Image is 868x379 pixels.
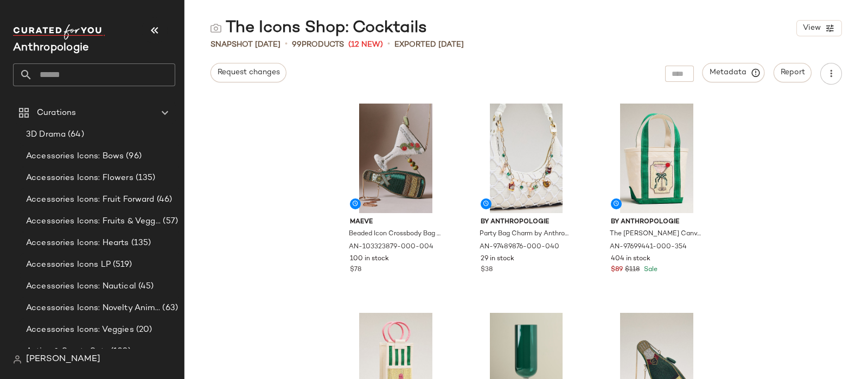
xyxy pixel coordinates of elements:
[133,172,156,184] span: (135)
[26,324,134,336] span: Accessories Icons: Veggies
[802,24,821,33] span: View
[160,302,178,314] span: (63)
[210,23,221,34] img: svg%3e
[611,254,650,264] span: 404 in stock
[26,280,136,293] span: Accessories Icons: Nautical
[349,242,433,252] span: AN-103323879-000-004
[610,242,687,252] span: AN-97699441-000-354
[136,280,154,293] span: (45)
[292,41,302,49] span: 99
[161,215,178,228] span: (57)
[66,129,84,141] span: (64)
[292,39,344,50] div: Products
[387,38,390,51] span: •
[481,217,572,227] span: By Anthropologie
[394,39,464,50] p: Exported [DATE]
[217,68,280,77] span: Request changes
[341,104,450,213] img: 103323879_004_b14
[780,68,805,77] span: Report
[480,242,559,252] span: AN-97489876-000-040
[26,237,129,249] span: Accessories Icons: Hearts
[480,229,571,239] span: Party Bag Charm by Anthropologie in Blue, Women's, Glass
[26,194,155,206] span: Accessories Icons: Fruit Forward
[472,104,581,213] img: 97489876_040_b
[602,104,711,213] img: 97699441_354_b
[709,68,758,78] span: Metadata
[129,237,151,249] span: (135)
[796,20,842,36] button: View
[285,38,288,51] span: •
[611,217,703,227] span: By Anthropologie
[26,353,100,366] span: [PERSON_NAME]
[610,229,701,239] span: The [PERSON_NAME] Canvas Tote by Anthropologie in Green, Women's, Cotton/Acrylic
[210,17,427,39] div: The Icons Shop: Cocktails
[134,324,152,336] span: (20)
[210,63,286,82] button: Request changes
[350,217,442,227] span: Maeve
[26,172,133,184] span: Accessories Icons: Flowers
[26,302,160,314] span: Accessories Icons: Novelty Animal
[13,24,105,40] img: cfy_white_logo.C9jOOHJF.svg
[26,150,124,163] span: Accessories Icons: Bows
[210,39,280,50] span: Snapshot [DATE]
[13,42,89,54] span: Current Company Name
[26,215,161,228] span: Accessories Icons: Fruits & Veggies
[155,194,173,206] span: (46)
[111,259,132,271] span: (519)
[774,63,812,82] button: Report
[26,129,66,141] span: 3D Drama
[703,63,765,82] button: Metadata
[625,265,640,275] span: $118
[26,345,108,358] span: Active & Sporty Sets
[124,150,142,163] span: (96)
[611,265,623,275] span: $89
[481,254,514,264] span: 29 in stock
[108,345,131,358] span: (120)
[348,39,383,50] span: (12 New)
[349,229,441,239] span: Beaded Icon Crossbody Bag by [PERSON_NAME] in Grey, Women's, Cotton at Anthropologie
[350,265,361,275] span: $78
[350,254,389,264] span: 100 in stock
[642,266,658,273] span: Sale
[13,355,22,364] img: svg%3e
[481,265,493,275] span: $38
[26,259,111,271] span: Accessories Icons LP
[37,107,76,119] span: Curations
